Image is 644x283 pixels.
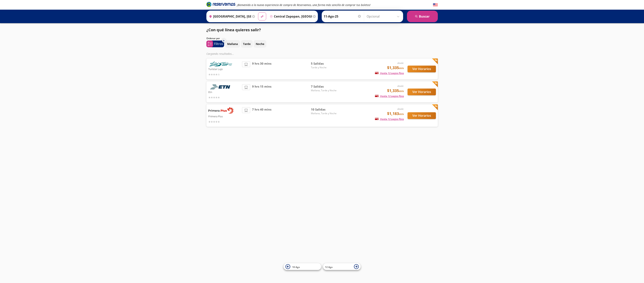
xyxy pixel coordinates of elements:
span: $1,335 [387,65,404,71]
button: 10 Ago [284,263,321,270]
span: $1,335 [387,88,404,94]
p: Mañana [227,42,238,46]
button: 0Filtros [206,41,224,47]
span: Mañana, Tarde y Noche [311,89,338,92]
small: MXN [399,90,404,93]
em: ¡Bienvenido a la nueva experiencia de compra de Reservamos, una forma más sencilla de comprar tus... [237,3,371,7]
button: Noche [254,40,266,48]
span: 10 Salidas [311,107,338,112]
span: 7 hrs 40 mins [252,107,271,124]
input: Opcional [367,12,401,21]
button: Mañana [225,40,240,48]
i: Brand Logo [206,1,235,7]
span: 5 Salidas [311,61,338,66]
img: Etn [208,84,233,90]
span: 12 Ago [325,265,333,269]
small: MXN [399,113,404,116]
small: MXN [399,67,404,70]
span: 7 Salidas [311,84,338,89]
p: Filtros [214,41,223,46]
span: 0 [223,39,224,42]
span: 9 hrs 15 mins [252,84,271,100]
button: Ver Horarios [408,66,436,72]
span: Hasta 12 pagos fijos [375,94,404,98]
p: Ordenar por [206,37,220,40]
span: 10 Ago [292,265,300,269]
span: 9 hrs 30 mins [252,61,271,77]
p: Turistar Lujo [208,67,240,71]
button: Tarde [241,40,253,48]
em: Cargando resultados ... [206,52,234,56]
span: Hasta 12 pagos fijos [375,117,404,121]
input: Buscar Origen [208,12,251,21]
span: Tarde y Noche [311,66,338,69]
img: Primera Plus [208,107,233,114]
em: desde: [397,61,404,65]
span: Mañana, Tarde y Noche [311,112,338,115]
input: Buscar Destino [268,12,312,21]
p: Tarde [243,42,251,46]
button: Ver Horarios [408,89,436,95]
p: Noche [256,42,264,46]
button: Buscar [407,11,438,22]
input: Elegir Fecha [324,12,361,21]
p: ¿Con qué línea quieres salir? [206,27,261,33]
span: Hasta 12 pagos fijos [375,71,404,75]
button: Ver Horarios [408,112,436,119]
img: Turistar Lujo [208,61,233,67]
p: Etn [208,90,240,94]
p: Primera Plus [208,114,240,118]
em: desde: [397,84,404,88]
span: $1,183 [387,111,404,117]
button: 12 Ago [323,263,361,270]
button: English [433,3,438,7]
a: Brand Logo [206,1,235,8]
em: desde: [397,107,404,111]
